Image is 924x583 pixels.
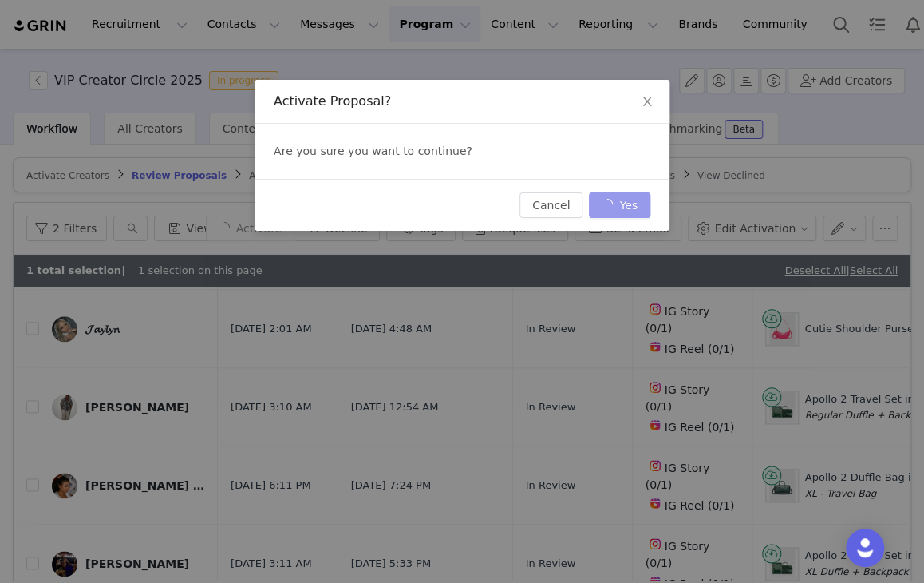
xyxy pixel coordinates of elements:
[641,95,654,108] i: icon: close
[255,124,669,179] div: Are you sure you want to continue?
[625,80,669,125] button: Close
[846,529,884,567] div: Open Intercom Messenger
[274,93,650,110] div: Activate Proposal?
[519,192,582,218] button: Cancel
